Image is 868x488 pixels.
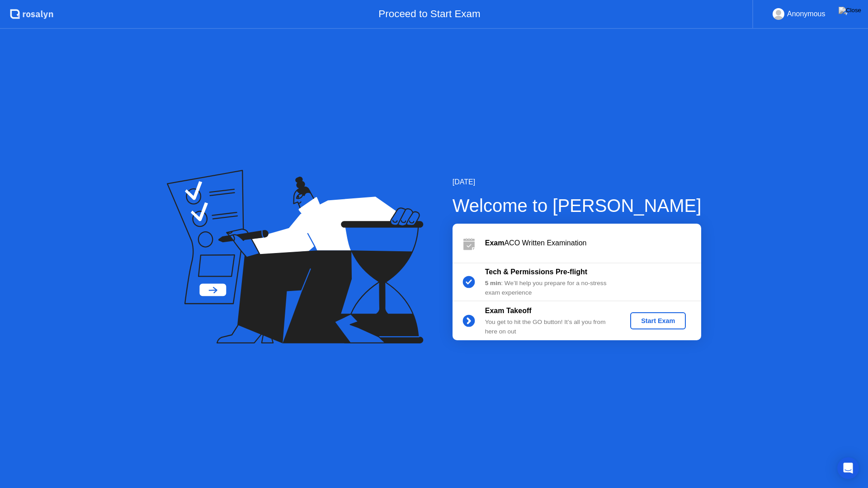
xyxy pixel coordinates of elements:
b: Tech & Permissions Pre-flight [485,268,587,276]
div: Start Exam [634,317,682,324]
div: Open Intercom Messenger [837,457,859,479]
div: Anonymous [787,8,826,20]
div: Welcome to [PERSON_NAME] [453,192,702,219]
div: [DATE] [453,177,702,188]
div: You get to hit the GO button! It’s all you from here on out [485,318,615,336]
b: Exam [485,239,505,247]
div: : We’ll help you prepare for a no-stress exam experience [485,279,615,297]
b: Exam Takeoff [485,307,532,314]
button: Start Exam [630,312,686,329]
div: ACO Written Examination [485,238,701,249]
b: 5 min [485,280,501,286]
img: Close [839,7,861,14]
